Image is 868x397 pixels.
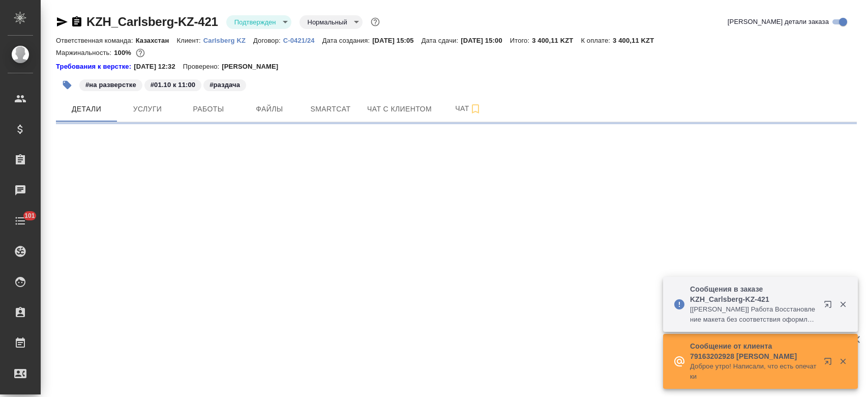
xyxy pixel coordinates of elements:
[510,37,532,44] p: Итого:
[231,18,279,26] button: Подтвержден
[367,103,432,116] span: Чат с клиентом
[18,211,41,221] span: 101
[245,103,294,116] span: Файлы
[203,37,253,44] p: Carlsberg KZ
[300,15,363,29] div: Подтвержден
[56,62,134,72] div: Нажми, чтобы открыть папку с инструкцией
[123,103,172,116] span: Услуги
[85,80,136,90] p: #на разверстке
[56,37,136,44] p: Ответственная команда:
[226,15,291,29] div: Подтвержден
[581,37,613,44] p: К оплате:
[71,16,83,28] button: Скопировать ссылку
[78,80,143,89] span: на разверстке
[306,103,355,116] span: Smartcat
[222,62,286,72] p: [PERSON_NAME]
[322,37,372,44] p: Дата создания:
[444,102,493,115] span: Чат
[183,62,222,72] p: Проверено:
[134,46,147,60] button: 0.00 KZT;
[832,357,853,366] button: Закрыть
[62,103,111,116] span: Детали
[818,294,842,319] button: Открыть в новой вкладке
[690,361,817,382] p: Доброе утро! Написали, что есть опечатки
[86,15,218,29] a: KZH_Carlsberg-KZ-421
[134,62,183,72] p: [DATE] 12:32
[3,208,38,234] a: 101
[56,62,134,72] a: Требования к верстке:
[369,15,382,29] button: Доп статусы указывают на важность/срочность заказа
[461,37,510,44] p: [DATE] 15:00
[202,80,247,89] span: раздача
[56,49,114,56] p: Маржинальность:
[209,80,240,90] p: #раздача
[283,37,322,44] p: С-0421/24
[372,37,422,44] p: [DATE] 15:05
[469,103,482,115] svg: Подписаться
[56,74,78,96] button: Добавить тэг
[422,37,461,44] p: Дата сдачи:
[690,341,817,361] p: Сообщение от клиента 79163202928 [PERSON_NAME]
[818,351,842,376] button: Открыть в новой вкладке
[184,103,233,116] span: Работы
[690,284,817,304] p: Сообщения в заказе KZH_Carlsberg-KZ-421
[305,18,350,26] button: Нормальный
[203,36,253,44] a: Carlsberg KZ
[176,37,203,44] p: Клиент:
[136,37,177,44] p: Казахстан
[114,49,134,56] p: 100%
[728,17,829,27] span: [PERSON_NAME] детали заказа
[253,37,283,44] p: Договор:
[690,304,817,325] p: [[PERSON_NAME]] Работа Восстановление макета без соответствия оформлению оригинала. Назначено под...
[56,16,68,28] button: Скопировать ссылку для ЯМессенджера
[532,37,581,44] p: 3 400,11 KZT
[283,36,322,44] a: С-0421/24
[151,80,195,90] p: #01.10 к 11:00
[143,80,202,89] span: 01.10 к 11:00
[613,37,662,44] p: 3 400,11 KZT
[832,300,853,309] button: Закрыть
